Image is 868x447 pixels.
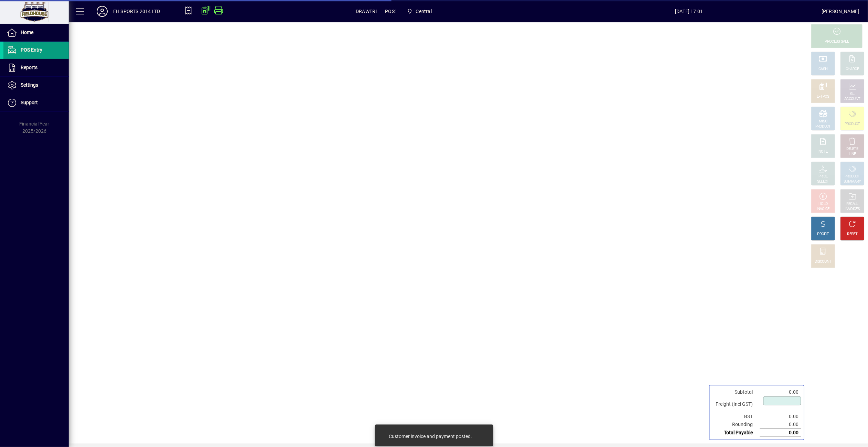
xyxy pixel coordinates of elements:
div: MISC [819,119,827,124]
div: DISCOUNT [815,259,832,264]
td: Total Payable [712,429,760,437]
button: Profile [91,5,113,18]
div: RESET [847,232,858,237]
a: Home [3,24,69,41]
div: PROCESS SALE [825,39,849,44]
td: 0.00 [760,388,801,396]
td: GST [712,413,760,421]
div: SELECT [817,179,829,184]
div: PRODUCT [845,174,860,179]
div: CHARGE [846,67,859,72]
td: 0.00 [760,413,801,421]
span: [DATE] 17:01 [557,6,822,17]
div: Customer invoice and payment posted. [389,433,472,440]
div: ACCOUNT [845,97,860,102]
span: Reports [21,65,37,70]
td: 0.00 [760,421,801,429]
div: NOTE [819,149,828,154]
td: Freight (Incl GST) [712,396,760,413]
div: [PERSON_NAME] [822,6,859,17]
div: LINE [849,152,856,157]
span: Settings [21,82,38,88]
div: PRODUCT [845,122,860,127]
div: PROFIT [817,232,829,237]
div: PRICE [819,174,828,179]
td: Subtotal [712,388,760,396]
div: PRODUCT [815,124,831,129]
div: INVOICES [845,207,860,212]
td: Rounding [712,421,760,429]
div: EFTPOS [817,94,830,99]
a: Reports [3,59,69,76]
div: CASH [819,67,828,72]
div: RECALL [847,201,859,207]
span: POS1 [385,6,398,17]
span: Central [404,5,435,18]
span: DRAWER1 [356,6,378,17]
div: FH SPORTS 2014 LTD [113,6,160,17]
td: 0.00 [760,429,801,437]
div: SUMMARY [844,179,861,184]
div: HOLD [819,201,828,207]
a: Settings [3,77,69,94]
a: Support [3,94,69,111]
div: INVOICE [817,207,829,212]
span: Central [416,6,432,17]
span: Support [21,100,38,105]
span: Home [21,30,33,35]
div: GL [850,91,855,97]
span: POS Entry [21,47,42,53]
div: DELETE [847,146,858,152]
